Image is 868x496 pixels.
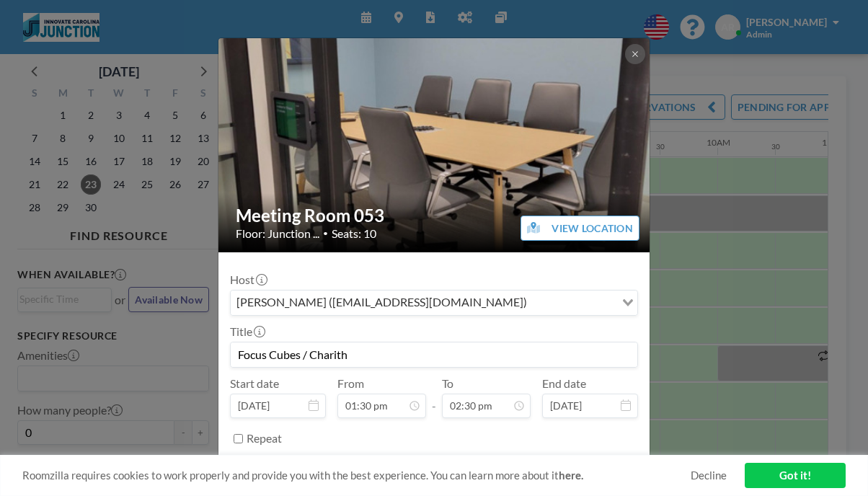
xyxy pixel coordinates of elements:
[521,216,639,241] button: VIEW LOCATION
[559,469,583,482] a: here.
[230,376,279,391] label: Start date
[442,376,453,391] label: To
[337,376,364,391] label: From
[218,37,651,254] img: 537.jpg
[231,342,637,367] input: (No title)
[745,463,846,488] a: Got it!
[542,376,586,391] label: End date
[691,469,727,482] a: Decline
[22,469,691,482] span: Roomzilla requires cookies to work properly and provide you with the best experience. You can lea...
[236,226,319,241] span: Floor: Junction ...
[323,228,328,239] span: •
[230,273,266,287] label: Host
[332,226,376,241] span: Seats: 10
[531,293,614,312] input: Search for option
[231,291,637,315] div: Search for option
[236,205,634,226] h2: Meeting Room 053
[247,431,282,446] label: Repeat
[230,324,264,339] label: Title
[234,293,530,312] span: [PERSON_NAME] ([EMAIL_ADDRESS][DOMAIN_NAME])
[432,381,436,413] span: -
